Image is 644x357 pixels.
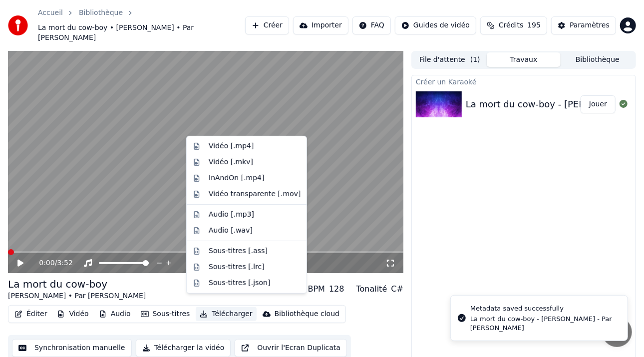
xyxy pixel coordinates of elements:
div: La mort du cow-boy - [PERSON_NAME] - Par [PERSON_NAME] [470,315,620,333]
div: Bibliothèque cloud [275,309,339,319]
div: Sous-titres [.json] [209,278,270,288]
div: La mort du cow-boy [8,277,146,291]
div: Sous-titres [.lrc] [209,262,265,272]
button: Télécharger [196,307,256,321]
span: La mort du cow-boy • [PERSON_NAME] • Par [PERSON_NAME] [38,23,245,43]
div: Paramètres [570,20,610,30]
button: Télécharger la vidéo [136,339,231,357]
button: Importer [293,16,348,34]
div: C# [391,283,403,295]
nav: breadcrumb [38,8,245,43]
a: Accueil [38,8,63,18]
div: 128 [329,283,344,295]
a: Bibliothèque [79,8,123,18]
button: Synchronisation manuelle [12,339,132,357]
div: [PERSON_NAME] • Par [PERSON_NAME] [8,291,146,301]
div: Vidéo [.mp4] [209,141,254,151]
button: Ouvrir l'Ecran Duplicata [235,339,347,357]
button: Créer [245,16,289,34]
span: 0:00 [39,258,54,268]
button: Travaux [487,52,561,67]
button: Paramètres [551,16,616,34]
div: Vidéo [.mkv] [209,157,253,167]
div: Sous-titres [.ass] [209,246,268,256]
button: Bibliothèque [561,52,635,67]
img: youka [8,15,28,35]
span: ( 1 ) [470,55,480,65]
button: File d'attente [413,52,487,67]
div: / [39,258,63,268]
button: Jouer [581,95,616,113]
div: Tonalité [356,283,387,295]
div: Audio [.mp3] [209,210,254,220]
span: 3:52 [57,258,72,268]
div: Créer un Karaoké [412,75,636,87]
button: Guides de vidéo [395,16,476,34]
button: FAQ [352,16,391,34]
button: Crédits195 [480,16,547,34]
span: 195 [527,20,541,30]
div: BPM [308,283,325,295]
button: Vidéo [53,307,92,321]
button: Éditer [10,307,51,321]
div: Audio [.wav] [209,226,253,236]
span: Crédits [499,20,523,30]
button: Sous-titres [137,307,194,321]
div: Metadata saved successfully [470,304,620,314]
div: InAndOn [.mp4] [209,173,264,183]
button: Audio [95,307,135,321]
div: Vidéo transparente [.mov] [209,189,301,199]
